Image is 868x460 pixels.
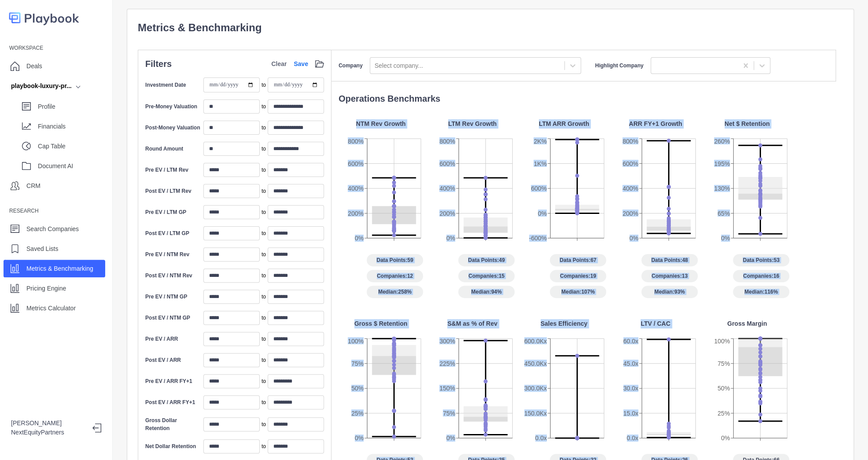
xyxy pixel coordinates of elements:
label: Pre EV / NTM Rev [145,250,189,258]
span: to [261,420,266,428]
p: LTM ARR Growth [539,119,589,129]
span: to [261,272,266,280]
label: Pre-Money Valuation [145,103,197,110]
p: Search Companies [26,224,79,234]
img: logo-colored [9,9,79,27]
tspan: 200% [439,210,455,217]
tspan: 2K% [533,137,547,144]
tspan: 25% [717,409,730,416]
label: Post EV / ARR [145,356,181,364]
tspan: 0% [538,210,547,217]
tspan: 15.0x [623,409,638,416]
span: to [261,124,266,132]
span: Median: 258% [367,286,423,298]
span: to [261,229,266,237]
p: NextEquityPartners [11,428,85,437]
tspan: 130% [714,185,730,192]
p: S&M as % of Rev [447,319,497,328]
tspan: 45.0x [623,360,638,367]
label: Pre EV / LTM GP [145,208,186,216]
p: Gross $ Retention [354,319,408,328]
tspan: 30.0x [623,385,638,392]
label: Investment Date [145,81,186,89]
p: Net $ Retention [725,119,770,129]
span: to [261,103,266,110]
tspan: 600% [348,160,364,167]
span: Data Points: 59 [367,254,423,266]
label: Pre EV / ARR FY+1 [145,377,192,385]
label: Post EV / ARR FY+1 [145,398,195,406]
span: to [261,187,266,195]
label: Pre EV / ARR [145,335,178,343]
tspan: 300.0Kx [524,385,547,392]
tspan: 225% [439,360,455,367]
tspan: 600% [531,185,547,192]
tspan: 600% [622,160,638,167]
tspan: 60.0x [623,337,638,344]
tspan: 150% [439,385,455,392]
span: Data Points: 48 [641,254,698,266]
label: Net Dollar Retention [145,442,196,450]
span: Companies: 15 [458,270,515,282]
p: Sales Efficiency [541,319,588,328]
span: to [261,145,266,153]
label: Post EV / LTM GP [145,229,189,237]
tspan: 400% [348,185,364,192]
tspan: 200% [348,210,364,217]
tspan: 0% [446,235,455,242]
tspan: 0% [446,434,455,442]
label: Gross Dollar Retention [145,416,202,432]
tspan: 75% [717,360,730,367]
span: Data Points: 53 [733,254,789,266]
tspan: 260% [714,137,730,144]
tspan: 65% [717,210,730,217]
p: Metrics Calculator [26,304,76,313]
span: Median: 94% [458,286,515,298]
tspan: 100% [348,337,364,344]
tspan: 0.0x [627,434,638,442]
span: to [261,208,266,216]
tspan: 75% [351,360,364,367]
span: Companies: 13 [641,270,698,282]
span: to [261,81,266,89]
label: Post EV / NTM Rev [145,272,192,280]
tspan: 0.0x [535,434,547,442]
p: Profile [38,102,105,111]
div: playbook-luxury-pr... [11,81,72,91]
span: Data Points: 67 [550,254,606,266]
tspan: 600.0Kx [524,337,547,344]
tspan: -600% [529,235,547,242]
span: Median: 93% [641,286,698,298]
tspan: 450.0Kx [524,360,547,367]
span: Companies: 12 [367,270,423,282]
tspan: 0% [721,235,730,242]
span: to [261,314,266,322]
tspan: 195% [714,160,730,167]
tspan: 100% [714,337,730,344]
tspan: 800% [622,137,638,144]
tspan: 800% [439,137,455,144]
span: Data Points: 49 [458,254,515,266]
span: to [261,335,266,343]
p: Financials [38,122,105,131]
span: to [261,250,266,258]
span: to [261,166,266,174]
span: to [261,442,266,450]
tspan: 150.0Kx [524,409,547,416]
span: to [261,356,266,364]
p: [PERSON_NAME] [11,419,85,428]
label: Highlight Company [595,62,644,70]
tspan: 400% [439,185,455,192]
label: Pre EV / NTM GP [145,293,187,301]
p: CRM [26,181,40,191]
tspan: 400% [622,185,638,192]
tspan: 75% [443,409,455,416]
p: Cap Table [38,142,105,151]
span: Companies: 16 [733,270,789,282]
span: Median: 107% [550,286,606,298]
p: Gross Margin [727,319,767,328]
tspan: 800% [348,137,364,144]
tspan: 0% [355,434,364,442]
tspan: 25% [351,409,364,416]
p: Filters [145,57,172,70]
